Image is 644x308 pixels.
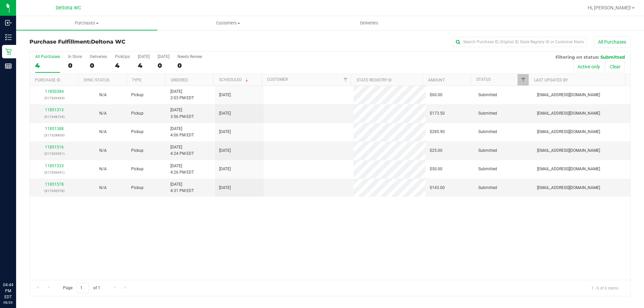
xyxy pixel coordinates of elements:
[478,147,497,154] span: Submitted
[219,129,231,135] span: [DATE]
[537,166,600,172] span: [EMAIL_ADDRESS][DOMAIN_NAME]
[171,78,188,82] a: Ordered
[138,54,150,59] div: [DATE]
[518,74,529,85] a: Filter
[115,54,130,59] div: PickUps
[534,78,568,82] a: Last Updated By
[5,48,12,55] inline-svg: Retail
[430,110,445,117] span: $173.50
[45,182,64,187] a: 11851578
[99,167,107,171] span: Not Applicable
[131,185,144,191] span: Pickup
[131,110,144,117] span: Pickup
[3,282,13,300] p: 04:44 PM EDT
[428,78,445,82] a: Amount
[170,88,194,101] span: [DATE] 2:03 PM EDT
[84,78,109,82] a: Sync Status
[99,166,107,172] button: N/A
[30,39,230,45] h3: Purchase Fulfillment:
[219,147,231,154] span: [DATE]
[45,164,64,168] a: 11851533
[56,5,81,11] span: Deltona WC
[34,132,74,138] p: (317328809)
[478,129,497,135] span: Submitted
[537,110,600,117] span: [EMAIL_ADDRESS][DOMAIN_NAME]
[430,166,442,172] span: $50.00
[45,89,64,94] a: 11850384
[430,147,442,154] span: $25.00
[57,283,106,293] span: Page of 1
[478,185,497,191] span: Submitted
[219,110,231,117] span: [DATE]
[90,62,107,69] div: 0
[586,283,624,293] span: 1 - 6 of 6 items
[430,185,445,191] span: $143.00
[170,163,194,176] span: [DATE] 4:26 PM EDT
[594,36,631,48] button: All Purchases
[99,147,107,154] button: N/A
[34,114,74,120] p: (317348724)
[131,166,144,172] span: Pickup
[34,169,74,176] p: (317356041)
[99,148,107,153] span: Not Applicable
[99,111,107,116] span: Not Applicable
[158,54,169,59] div: [DATE]
[340,74,351,85] a: Filter
[219,77,250,82] a: Scheduled
[157,16,299,30] a: Customers
[132,78,142,82] a: Type
[35,54,60,59] div: All Purchases
[131,147,144,154] span: Pickup
[588,5,631,10] span: Hi, [PERSON_NAME]!
[3,300,13,305] p: 08/26
[5,19,12,26] inline-svg: Inbound
[555,54,599,60] span: Filtering on status:
[170,144,194,157] span: [DATE] 4:24 PM EDT
[99,129,107,135] button: N/A
[45,126,64,131] a: 11851388
[600,54,625,60] span: Submitted
[68,62,82,69] div: 0
[131,92,144,98] span: Pickup
[99,129,107,134] span: Not Applicable
[476,77,491,82] a: Status
[115,62,130,69] div: 4
[605,61,625,72] button: Clear
[34,95,74,101] p: (317326434)
[299,16,440,30] a: Deliveries
[35,62,60,69] div: 4
[170,107,194,120] span: [DATE] 3:56 PM EDT
[219,92,231,98] span: [DATE]
[68,54,82,59] div: In Store
[45,145,64,149] a: 11851516
[34,188,74,194] p: (317356578)
[219,185,231,191] span: [DATE]
[5,63,12,69] inline-svg: Reports
[34,150,74,157] p: (317355501)
[35,78,60,82] a: Purchase ID
[537,147,600,154] span: [EMAIL_ADDRESS][DOMAIN_NAME]
[170,181,194,194] span: [DATE] 4:31 PM EDT
[453,37,587,47] input: Search Purchase ID, Original ID, State Registry ID or Customer Name...
[537,185,600,191] span: [EMAIL_ADDRESS][DOMAIN_NAME]
[357,78,392,82] a: State Registry ID
[537,129,600,135] span: [EMAIL_ADDRESS][DOMAIN_NAME]
[90,54,107,59] div: Deliveries
[16,16,157,30] a: Purchases
[45,108,64,112] a: 11851313
[430,92,442,98] span: $60.00
[131,129,144,135] span: Pickup
[16,20,157,26] span: Purchases
[99,92,107,98] button: N/A
[267,77,288,82] a: Customer
[7,254,27,274] iframe: Resource center
[99,110,107,117] button: N/A
[99,93,107,97] span: Not Applicable
[177,62,202,69] div: 0
[99,185,107,190] span: Not Applicable
[478,92,497,98] span: Submitted
[99,185,107,191] button: N/A
[573,61,604,72] button: Active only
[138,62,150,69] div: 4
[219,166,231,172] span: [DATE]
